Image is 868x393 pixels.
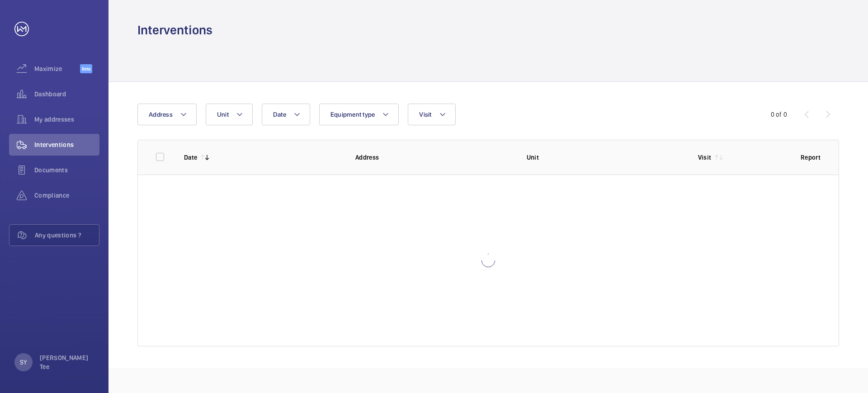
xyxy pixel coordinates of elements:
[34,140,99,149] span: Interventions
[408,104,455,125] button: Visit
[34,115,99,124] span: My addresses
[184,153,197,162] p: Date
[34,191,99,200] span: Compliance
[80,64,92,73] span: Beta
[34,64,80,73] span: Maximize
[35,231,99,240] span: Any questions ?
[34,166,99,175] span: Documents
[419,111,431,118] span: Visit
[273,111,286,118] span: Date
[319,104,399,125] button: Equipment type
[137,104,197,125] button: Address
[40,353,94,371] p: [PERSON_NAME] Tee
[137,22,212,38] h1: Interventions
[34,90,99,99] span: Dashboard
[355,153,512,162] p: Address
[262,104,310,125] button: Date
[20,358,27,367] p: SY
[149,111,173,118] span: Address
[801,153,821,162] p: Report
[330,111,375,118] span: Equipment type
[217,111,229,118] span: Unit
[698,153,712,162] p: Visit
[206,104,253,125] button: Unit
[527,153,684,162] p: Unit
[771,110,787,119] div: 0 of 0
